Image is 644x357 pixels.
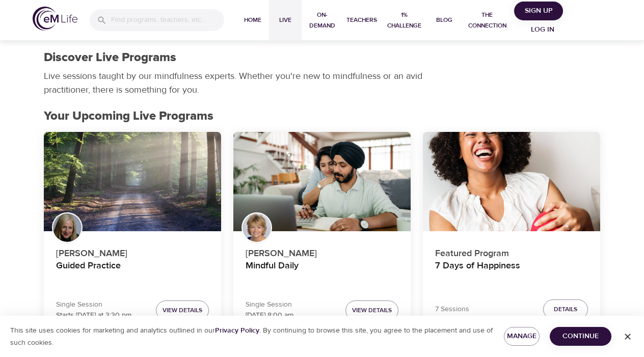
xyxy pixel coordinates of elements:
h4: 7 Days of Happiness [435,260,588,285]
p: Single Session [56,299,131,310]
span: On-Demand [306,10,338,31]
span: Log in [522,23,563,36]
p: Starts [DATE] at 3:30 pm [56,310,131,321]
span: Continue [558,330,603,343]
button: Manage [504,327,540,346]
button: Log in [518,20,567,39]
span: View Details [352,305,392,316]
h1: Discover Live Programs [44,50,176,65]
span: Blog [432,15,457,25]
span: Live [273,15,298,25]
button: Guided Practice [44,132,221,232]
img: logo [33,7,77,31]
span: Teachers [346,15,377,25]
h2: Your Upcoming Live Programs [44,109,600,124]
button: View Details [345,300,398,320]
span: Home [240,15,265,25]
span: View Details [163,305,202,316]
button: Continue [550,327,611,346]
span: Manage [512,330,531,343]
p: [DATE] 8:00 am [246,310,293,321]
p: 7 Sessions [435,304,469,315]
p: Single Session [246,299,293,310]
button: Sign Up [514,2,563,20]
button: Mindful Daily [233,132,411,232]
button: 7 Days of Happiness [423,132,600,232]
button: View Details [156,300,209,320]
button: Details [543,299,588,319]
a: Privacy Policy [215,326,259,335]
input: Find programs, teachers, etc... [111,9,224,31]
span: Details [554,304,577,315]
p: Live sessions taught by our mindfulness experts. Whether you're new to mindfulness or an avid pra... [44,69,426,97]
span: 1% Challenge [385,10,423,31]
p: [PERSON_NAME] [246,242,398,260]
p: Featured Program [435,242,588,260]
span: The Connection [465,10,511,31]
h4: Mindful Daily [246,260,398,285]
h4: Guided Practice [56,260,209,285]
p: [PERSON_NAME] [56,242,209,260]
span: Sign Up [518,5,559,17]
